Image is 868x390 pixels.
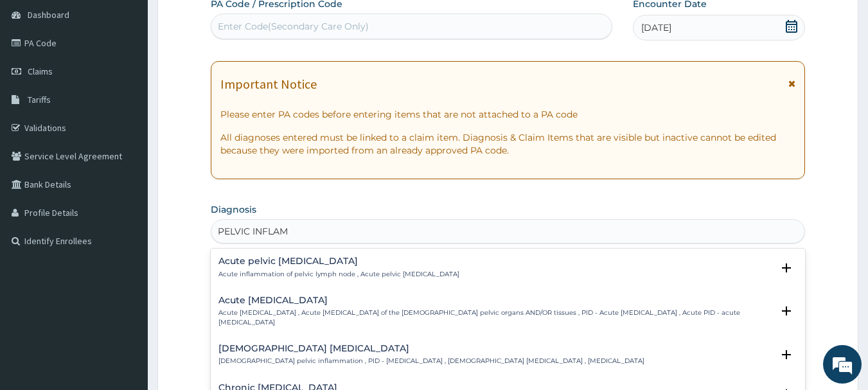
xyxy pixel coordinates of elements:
[779,303,794,319] i: open select status
[28,94,51,105] span: Tariffs
[211,203,256,216] label: Diagnosis
[211,6,242,37] div: Minimize live chat window
[218,20,369,33] div: Enter Code(Secondary Care Only)
[24,64,52,96] img: d_794563401_company_1708531726252_794563401
[28,9,69,21] span: Dashboard
[28,66,53,77] span: Claims
[6,256,245,301] textarea: Type your message and hit 'Enter'
[67,72,216,89] div: Chat with us now
[641,21,671,34] span: [DATE]
[218,256,459,266] h4: Acute pelvic [MEDICAL_DATA]
[75,114,177,244] span: We're online!
[779,347,794,362] i: open select status
[220,108,796,121] p: Please enter PA codes before entering items that are not attached to a PA code
[218,357,644,366] p: [DEMOGRAPHIC_DATA] pelvic inflammation , PID - [MEDICAL_DATA] , [DEMOGRAPHIC_DATA] [MEDICAL_DATA]...
[218,296,773,305] h4: Acute [MEDICAL_DATA]
[218,270,459,279] p: Acute inflammation of pelvic lymph node , Acute pelvic [MEDICAL_DATA]
[218,308,773,327] p: Acute [MEDICAL_DATA] , Acute [MEDICAL_DATA] of the [DEMOGRAPHIC_DATA] pelvic organs AND/OR tissue...
[779,260,794,276] i: open select status
[220,131,796,157] p: All diagnoses entered must be linked to a claim item. Diagnosis & Claim Items that are visible bu...
[218,344,644,353] h4: [DEMOGRAPHIC_DATA] [MEDICAL_DATA]
[220,77,317,91] h1: Important Notice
